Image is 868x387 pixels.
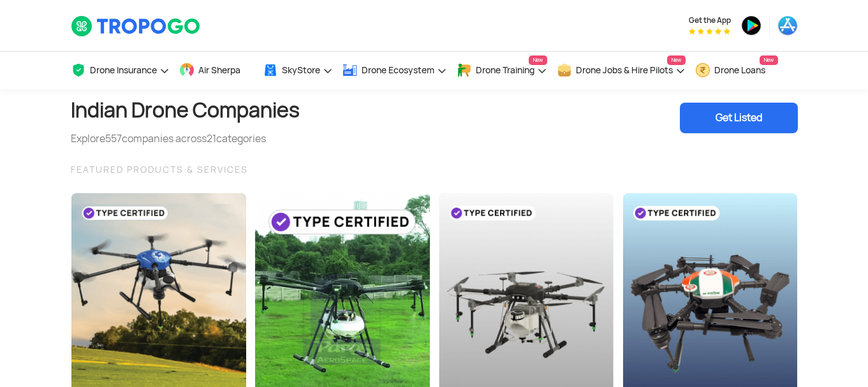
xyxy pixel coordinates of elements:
[476,65,534,75] span: Drone Training
[760,55,778,65] span: New
[362,65,434,75] span: Drone Ecosystem
[105,132,122,145] span: 557
[342,52,447,89] a: Drone Ecosystem
[71,162,798,177] div: FEATURED PRODUCTS & SERVICES
[689,28,730,34] img: App Raking
[457,52,547,89] a: Drone TrainingNew
[680,103,798,133] div: Get Listed
[689,15,731,26] span: Get the App
[198,65,240,75] span: Air Sherpa
[71,89,300,131] h1: Indian Drone Companies
[667,55,686,65] span: New
[90,65,157,75] span: Drone Insurance
[576,65,673,75] span: Drone Jobs & Hire Pilots
[71,15,202,37] img: TropoGo Logo
[207,132,216,145] span: 21
[282,65,320,75] span: SkyStore
[557,52,686,89] a: Drone Jobs & Hire PilotsNew
[179,52,253,89] a: Air Sherpa
[71,131,300,147] div: Explore companies across categories
[263,52,333,89] a: SkyStore
[529,55,547,65] span: New
[71,52,170,89] a: Drone Insurance
[741,15,761,36] img: ic_playstore.png
[714,65,765,75] span: Drone Loans
[777,15,798,36] img: ic_appstore.png
[695,52,778,89] a: Drone LoansNew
